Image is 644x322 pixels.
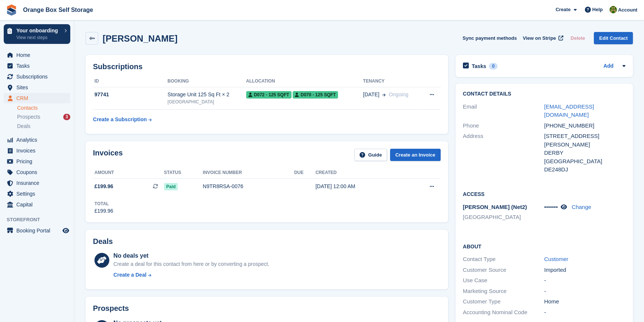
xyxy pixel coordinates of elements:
[16,178,61,188] span: Insurance
[164,167,203,179] th: Status
[463,297,544,306] div: Customer Type
[390,149,441,161] a: Create an Invoice
[544,103,594,118] a: [EMAIL_ADDRESS][DOMAIN_NAME]
[16,34,61,41] p: View next steps
[203,167,294,179] th: Invoice number
[246,75,363,87] th: Allocation
[489,63,498,70] div: 0
[17,104,70,112] a: Contacts
[93,75,168,87] th: ID
[571,204,591,210] a: Change
[544,276,625,285] div: -
[164,183,178,190] span: Paid
[94,183,113,190] span: £199.96
[61,226,70,235] a: Preview store
[93,113,152,126] a: Create a Subscription
[168,91,246,99] div: Storage Unit 125 Sq Ft × 2
[354,149,387,161] a: Guide
[463,308,544,317] div: Accounting Nominal Code
[4,225,70,236] a: menu
[4,199,70,210] a: menu
[93,116,147,123] div: Create a Subscription
[16,135,61,145] span: Analytics
[4,178,70,188] a: menu
[363,75,421,87] th: Tenancy
[113,271,269,279] a: Create a Deal
[93,62,441,71] h2: Subscriptions
[94,207,113,215] div: £199.96
[294,167,315,179] th: Due
[523,35,556,42] span: View on Stripe
[463,287,544,296] div: Marketing Source
[463,32,517,44] button: Sync payment methods
[389,91,408,97] span: Ongoing
[4,145,70,156] a: menu
[544,308,625,317] div: -
[203,183,294,190] div: N9TR8RSA-0076
[544,122,625,130] div: [PHONE_NUMBER]
[16,199,61,210] span: Capital
[93,167,164,179] th: Amount
[4,24,70,44] a: Your onboarding View next steps
[4,156,70,167] a: menu
[603,62,614,71] a: Add
[16,156,61,167] span: Pricing
[592,6,603,13] span: Help
[6,4,17,16] img: stora-icon-8386f47178a22dfd0bd8f6a31ec36ba5ce8667c1dd55bd0f319d3a0aa187defe.svg
[113,271,146,279] div: Create a Deal
[17,113,70,121] a: Prospects 3
[544,297,625,306] div: Home
[618,6,637,14] span: Account
[16,50,61,60] span: Home
[463,204,527,210] span: [PERSON_NAME] (Net2)
[4,61,70,71] a: menu
[463,213,544,222] li: [GEOGRAPHIC_DATA]
[556,6,570,13] span: Create
[544,157,625,166] div: [GEOGRAPHIC_DATA]
[246,91,292,99] span: D072 - 125 SQFT
[17,113,40,120] span: Prospects
[463,122,544,130] div: Phone
[544,256,568,262] a: Customer
[4,50,70,60] a: menu
[4,167,70,177] a: menu
[94,200,113,207] div: Total
[609,6,617,13] img: SARAH T
[93,237,113,246] h2: Deals
[463,242,625,250] h2: About
[315,183,405,190] div: [DATE] 12:00 AM
[544,204,558,210] span: •••••••
[168,75,246,87] th: Booking
[16,28,61,33] p: Your onboarding
[4,93,70,103] a: menu
[363,91,379,99] span: [DATE]
[16,225,61,236] span: Booking Portal
[16,71,61,82] span: Subscriptions
[594,32,633,44] a: Edit Contact
[16,145,61,156] span: Invoices
[17,122,70,130] a: Deals
[463,190,625,197] h2: Access
[567,32,588,44] button: Delete
[544,149,625,157] div: DERBY
[16,189,61,199] span: Settings
[93,304,129,313] h2: Prospects
[472,63,486,70] h2: Tasks
[113,260,269,268] div: Create a deal for this contact from here or by converting a prospect.
[544,165,625,174] div: DE248DJ
[93,91,168,99] div: 97741
[93,149,123,161] h2: Invoices
[4,189,70,199] a: menu
[463,91,625,97] h2: Contact Details
[315,167,405,179] th: Created
[544,287,625,296] div: -
[520,32,565,44] a: View on Stripe
[4,71,70,82] a: menu
[16,167,61,177] span: Coupons
[463,132,544,174] div: Address
[168,99,246,105] div: [GEOGRAPHIC_DATA]
[16,82,61,93] span: Sites
[463,276,544,285] div: Use Case
[113,251,269,260] div: No deals yet
[7,216,74,223] span: Storefront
